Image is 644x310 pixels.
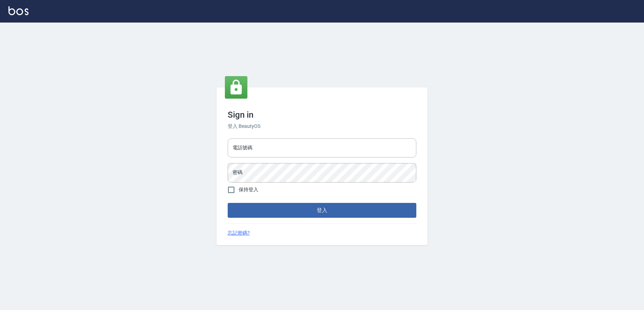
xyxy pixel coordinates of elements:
[228,110,416,120] h3: Sign in
[228,229,250,237] a: 忘記密碼?
[8,6,29,15] img: Logo
[239,186,258,193] span: 保持登入
[228,123,416,130] h6: 登入 BeautyOS
[228,203,416,218] button: 登入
